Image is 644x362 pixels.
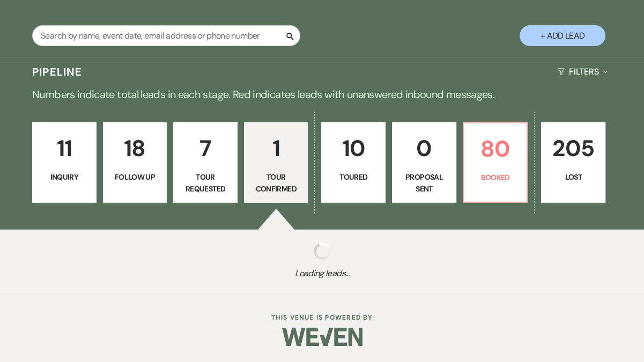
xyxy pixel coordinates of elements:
[173,122,238,203] a: 7Tour Requested
[470,131,521,167] p: 80
[470,172,521,183] p: Booked
[328,130,379,166] p: 10
[520,25,605,46] button: + Add Lead
[244,122,308,203] a: 1Tour Confirmed
[553,57,612,86] button: Filters
[180,171,231,195] p: Tour Requested
[103,122,167,203] a: 18Follow Up
[314,242,331,260] img: loading spinner
[282,318,362,356] img: Weven Logo
[39,130,90,166] p: 11
[399,171,449,195] p: Proposal Sent
[251,171,301,195] p: Tour Confirmed
[32,267,612,280] span: Loading leads...
[392,122,456,203] a: 0Proposal Sent
[32,25,300,46] input: Search by name, event date, email address or phone number
[251,130,301,166] p: 1
[180,130,231,166] p: 7
[548,171,598,183] p: Lost
[32,64,83,79] h3: Pipeline
[32,122,97,203] a: 11Inquiry
[541,122,605,203] a: 205Lost
[399,130,449,166] p: 0
[110,171,160,183] p: Follow Up
[463,122,528,203] a: 80Booked
[110,130,160,166] p: 18
[548,130,598,166] p: 205
[328,171,379,183] p: Toured
[39,171,90,183] p: Inquiry
[321,122,386,203] a: 10Toured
